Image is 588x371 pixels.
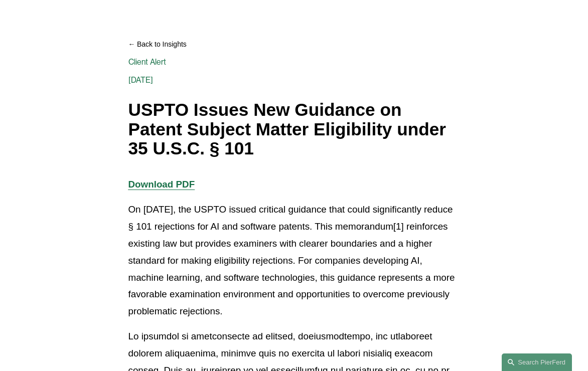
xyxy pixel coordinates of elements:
[128,179,195,190] a: Download PDF
[502,353,572,371] a: Search this site
[128,57,167,67] a: Client Alert
[128,100,460,158] h1: USPTO Issues New Guidance on Patent Subject Matter Eligibility under 35 U.S.C. § 101
[128,36,460,53] a: Back to Insights
[128,201,460,320] p: On [DATE], the USPTO issued critical guidance that could significantly reduce § 101 rejections fo...
[128,75,154,85] span: [DATE]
